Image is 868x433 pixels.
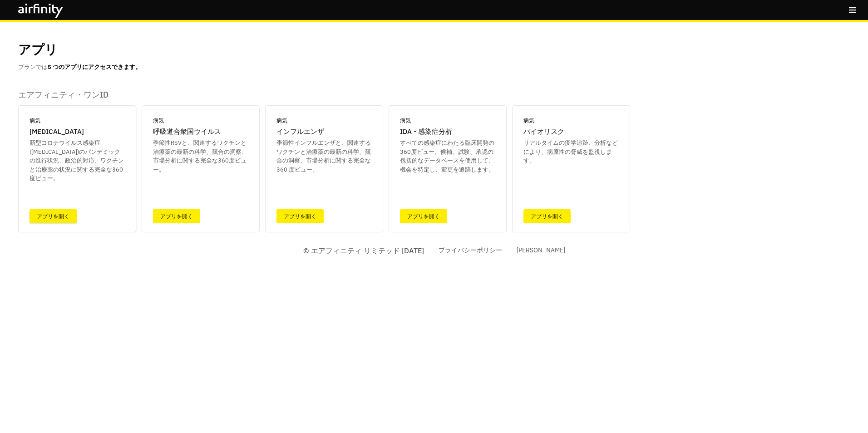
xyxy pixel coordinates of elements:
[153,127,221,137] p: 呼吸道合衆国ウイルス
[276,138,372,174] p: 季節性インフルエンザと、関連するワクチンと治療薬の最新の科学、競合の洞察、市場分析に関する完全な 360 度ビュー。
[439,246,502,255] a: プライバシーポリシー
[276,209,324,223] a: アプリを開く
[400,138,495,174] p: すべての感染症にわたる臨床開発の360度ビュー。候補、試験、承認の包括的なデータベースを使用して、機会を特定し、変更を追跡します。
[30,117,40,125] p: 病気
[30,138,125,183] p: 新型コロナウイルス感染症([MEDICAL_DATA])のパンデミックの進行状況、政治的対応、ワクチンと治療薬の状況に関する完全な360度ビュー。
[153,117,164,125] p: 病気
[523,127,564,137] p: バイオリスク
[303,245,424,256] p: © エアフィニティ リミテッド [DATE]
[30,209,77,223] a: アプリを開く
[523,117,534,125] p: 病気
[523,138,619,165] p: リアルタイムの疫学追跡、分析などにより、病原性の脅威を監視します。
[18,90,630,100] p: エアフィニティ・ワンID
[18,40,58,59] p: アプリ
[30,127,84,137] p: [MEDICAL_DATA]
[523,209,571,223] a: アプリを開く
[276,127,324,137] p: インフルエンザ
[400,209,447,223] a: アプリを開く
[400,117,411,125] p: 病気
[153,209,200,223] a: アプリを開く
[48,63,141,71] b: 5 つのアプリにアクセスできます。
[517,246,565,255] a: [PERSON_NAME]
[400,127,452,137] p: IDA - 感染症分析
[153,138,248,174] p: 季節性RSVと、関連するワクチンと治療薬の最新の科学、競合の洞察、市場分析に関する完全な360度ビュー。
[276,117,287,125] p: 病気
[18,63,141,72] p: プランでは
